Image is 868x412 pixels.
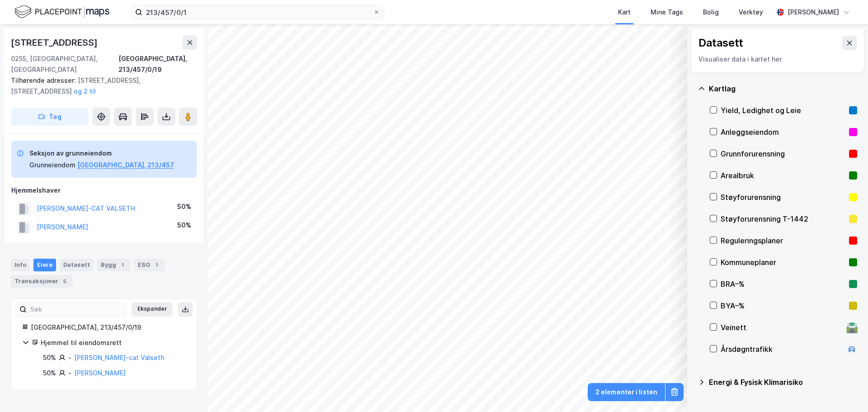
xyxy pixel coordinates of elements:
div: 1 [152,260,161,270]
div: Hjemmelshaver [11,185,197,196]
div: Grunnforurensning [721,148,845,159]
div: Anleggseiendom [721,127,845,137]
div: [GEOGRAPHIC_DATA], 213/457/0/19 [118,53,197,75]
div: [PERSON_NAME] [788,7,839,18]
div: [GEOGRAPHIC_DATA], 213/457/0/19 [31,322,186,333]
div: Verktøy [739,7,763,18]
div: 50% [43,368,56,379]
div: Støyforurensning [721,192,845,203]
div: Støyforurensning T-1442 [721,213,845,224]
div: Kart [618,7,631,18]
input: Søk på adresse, matrikkel, gårdeiere, leietakere eller personer [142,5,373,19]
div: - [68,368,71,379]
div: Arealbruk [721,170,845,181]
div: Eiere [33,259,56,271]
button: Ekspander [132,302,173,317]
iframe: Chat Widget [823,369,868,412]
div: Veinett [721,322,843,333]
div: Kartlag [709,83,857,94]
a: [PERSON_NAME]-cat Valseth [74,354,164,361]
div: Energi & Fysisk Klimarisiko [709,377,857,388]
div: Yield, Ledighet og Leie [721,105,845,116]
div: 0255, [GEOGRAPHIC_DATA], [GEOGRAPHIC_DATA] [11,53,118,75]
button: Tag [11,108,89,126]
div: BYA–% [721,300,845,311]
div: BRA–% [721,279,845,289]
div: Bygg [97,259,131,271]
div: 50% [177,201,191,212]
div: Transaksjoner [11,275,73,288]
img: logo.f888ab2527a4732fd821a326f86c7f29.svg [14,4,109,20]
div: Mine Tags [651,7,683,18]
div: 50% [43,352,56,363]
div: Info [11,259,30,271]
div: 50% [177,220,191,231]
input: Søk [27,303,126,316]
div: Bolig [703,7,719,18]
span: Tilhørende adresser: [11,76,78,84]
div: 5 [60,277,69,286]
div: [STREET_ADDRESS] [11,35,99,50]
div: Datasett [60,259,94,271]
div: Datasett [698,36,743,50]
div: 1 [118,260,127,270]
button: 2 elementer i listen [588,383,665,401]
div: ESG [134,259,165,271]
div: - [68,352,71,363]
div: Hjemmel til eiendomsrett [41,337,186,348]
div: [STREET_ADDRESS], [STREET_ADDRESS] [11,75,190,97]
div: Visualiser data i kartet her. [698,54,857,65]
a: [PERSON_NAME] [74,369,126,377]
div: Årsdøgntrafikk [721,344,843,355]
div: Kommuneplaner [721,257,845,268]
button: [GEOGRAPHIC_DATA], 213/457 [77,160,174,170]
div: Reguleringsplaner [721,235,845,246]
div: Seksjon av grunneiendom [29,148,174,159]
div: Grunneiendom [29,160,75,170]
div: 🛣️ [846,322,858,333]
